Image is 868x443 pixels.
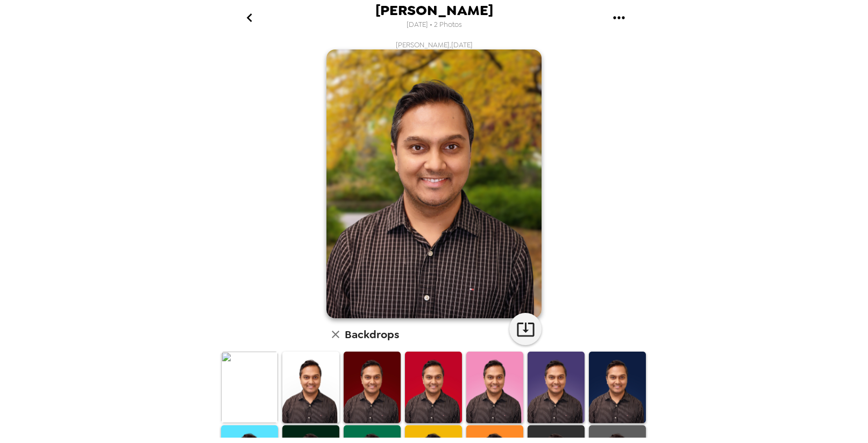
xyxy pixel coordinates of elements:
[221,352,278,423] img: Original
[407,18,462,32] span: [DATE] • 2 Photos
[326,49,542,318] img: user
[345,326,399,343] h6: Backdrops
[375,3,493,18] span: [PERSON_NAME]
[396,40,473,49] span: [PERSON_NAME] , [DATE]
